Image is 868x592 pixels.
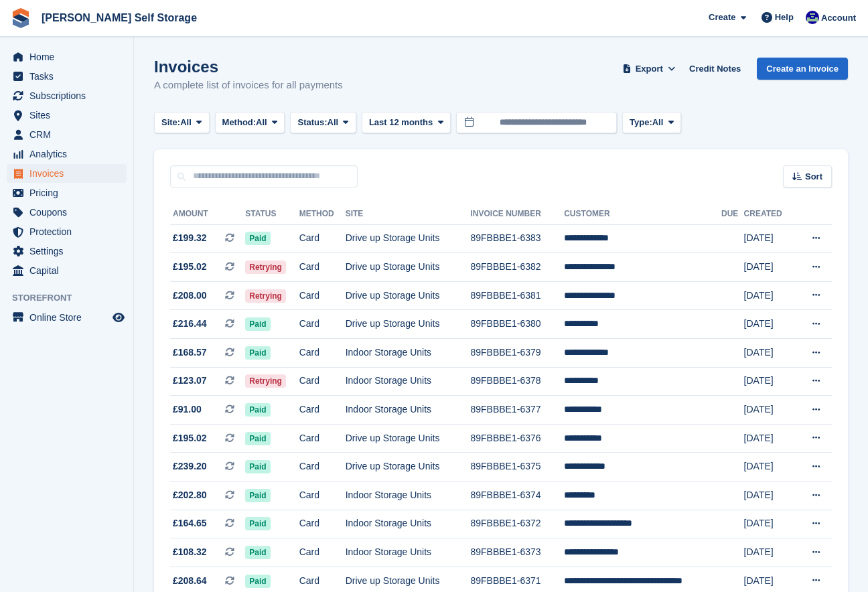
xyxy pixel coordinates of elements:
button: Last 12 months [362,112,451,134]
a: menu [7,86,127,105]
span: All [328,116,339,129]
span: Paid [245,403,270,417]
td: 89FBBBE1-6377 [470,396,564,425]
td: [DATE] [744,310,795,339]
td: Card [299,482,346,510]
td: [DATE] [744,281,795,310]
span: Capital [29,261,110,280]
span: Paid [245,517,270,530]
button: Status: All [290,112,356,134]
td: 89FBBBE1-6381 [470,281,564,310]
span: Type: [630,116,652,129]
a: menu [7,203,127,222]
td: [DATE] [744,253,795,282]
span: Account [821,11,856,25]
td: 89FBBBE1-6383 [470,224,564,253]
span: Export [636,62,663,76]
td: 89FBBBE1-6378 [470,367,564,396]
td: Card [299,339,346,368]
td: Indoor Storage Units [346,510,471,538]
span: Online Store [29,308,110,327]
td: Card [299,453,346,482]
td: 89FBBBE1-6372 [470,510,564,538]
td: Drive up Storage Units [346,453,471,482]
a: menu [7,67,127,86]
td: [DATE] [744,396,795,425]
td: [DATE] [744,510,795,538]
th: Due [721,204,744,225]
a: menu [7,164,127,183]
span: Paid [245,232,270,245]
span: £216.44 [173,317,207,331]
th: Created [744,204,795,225]
span: All [180,116,192,129]
span: Analytics [29,145,110,163]
span: £195.02 [173,431,207,445]
span: Method: [222,116,257,129]
span: Pricing [29,183,110,202]
span: Paid [245,317,270,331]
button: Type: All [622,112,681,134]
td: [DATE] [744,367,795,396]
span: Status: [297,116,327,129]
span: Help [775,11,794,24]
a: menu [7,48,127,66]
span: £164.65 [173,516,207,530]
a: menu [7,222,127,241]
td: Drive up Storage Units [346,310,471,339]
span: Paid [245,346,270,360]
td: [DATE] [744,224,795,253]
td: 89FBBBE1-6373 [470,538,564,567]
td: Indoor Storage Units [346,339,471,368]
button: Export [620,58,678,80]
span: Retrying [245,261,286,274]
td: Drive up Storage Units [346,253,471,282]
td: Card [299,367,346,396]
span: All [256,116,267,129]
span: £108.32 [173,545,207,559]
span: £199.32 [173,231,207,245]
span: Invoices [29,164,110,183]
a: menu [7,183,127,202]
span: Protection [29,222,110,241]
td: Indoor Storage Units [346,538,471,567]
p: A complete list of invoices for all payments [154,78,343,93]
span: CRM [29,125,110,144]
img: Justin Farthing [806,11,819,24]
td: Card [299,424,346,453]
td: [DATE] [744,538,795,567]
a: Create an Invoice [757,58,848,80]
td: Indoor Storage Units [346,396,471,425]
span: All [652,116,664,129]
span: Paid [245,575,270,588]
td: [DATE] [744,482,795,510]
td: 89FBBBE1-6374 [470,482,564,510]
span: Coupons [29,203,110,222]
span: Retrying [245,374,286,388]
span: Last 12 months [369,116,433,129]
span: £91.00 [173,402,202,417]
span: £239.20 [173,459,207,473]
span: Paid [245,432,270,445]
span: Home [29,48,110,66]
td: [DATE] [744,453,795,482]
span: Site: [161,116,180,129]
td: [DATE] [744,424,795,453]
th: Amount [170,204,245,225]
span: Storefront [12,291,133,305]
span: Sort [805,170,822,183]
td: Drive up Storage Units [346,424,471,453]
span: Settings [29,242,110,261]
a: menu [7,145,127,163]
a: menu [7,125,127,144]
td: Indoor Storage Units [346,482,471,510]
a: menu [7,308,127,327]
td: Card [299,253,346,282]
th: Site [346,204,471,225]
td: 89FBBBE1-6376 [470,424,564,453]
span: Paid [245,489,270,502]
h1: Invoices [154,58,343,76]
button: Method: All [215,112,285,134]
td: Drive up Storage Units [346,224,471,253]
span: £123.07 [173,374,207,388]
